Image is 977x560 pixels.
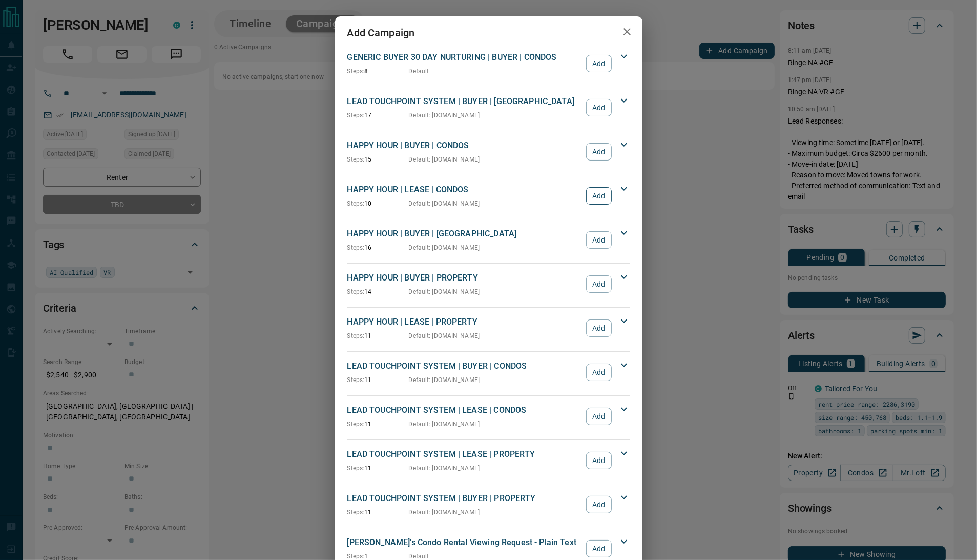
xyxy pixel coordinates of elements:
p: Default : [DOMAIN_NAME] [409,508,480,517]
p: HAPPY HOUR | BUYER | PROPERTY [347,272,581,284]
p: 11 [347,508,409,517]
div: LEAD TOUCHPOINT SYSTEM | BUYER | PROPERTYSteps:11Default: [DOMAIN_NAME]Add [347,490,630,519]
button: Add [586,99,611,116]
p: LEAD TOUCHPOINT SYSTEM | BUYER | [GEOGRAPHIC_DATA] [347,95,581,108]
p: HAPPY HOUR | LEASE | CONDOS [347,184,581,196]
p: HAPPY HOUR | BUYER | [GEOGRAPHIC_DATA] [347,228,581,240]
div: LEAD TOUCHPOINT SYSTEM | LEASE | CONDOSSteps:11Default: [DOMAIN_NAME]Add [347,402,630,431]
p: 11 [347,375,409,385]
p: LEAD TOUCHPOINT SYSTEM | BUYER | CONDOS [347,360,581,372]
button: Add [586,540,611,557]
button: Add [586,187,611,205]
div: LEAD TOUCHPOINT SYSTEM | LEASE | PROPERTYSteps:11Default: [DOMAIN_NAME]Add [347,446,630,475]
div: HAPPY HOUR | BUYER | PROPERTYSteps:14Default: [DOMAIN_NAME]Add [347,270,630,298]
p: LEAD TOUCHPOINT SYSTEM | LEASE | CONDOS [347,404,581,416]
p: Default : [DOMAIN_NAME] [409,464,480,473]
p: LEAD TOUCHPOINT SYSTEM | BUYER | PROPERTY [347,492,581,505]
div: HAPPY HOUR | LEASE | CONDOSSteps:10Default: [DOMAIN_NAME]Add [347,182,630,210]
h2: Add Campaign [335,16,427,49]
span: Steps: [347,421,365,428]
p: Default : [DOMAIN_NAME] [409,287,480,296]
span: Steps: [347,112,365,119]
p: 11 [347,419,409,429]
span: Steps: [347,200,365,207]
p: 16 [347,243,409,252]
p: 15 [347,155,409,164]
button: Add [586,452,611,469]
p: GENERIC BUYER 30 DAY NURTURING | BUYER | CONDOS [347,51,581,64]
span: Steps: [347,553,365,560]
div: LEAD TOUCHPOINT SYSTEM | BUYER | [GEOGRAPHIC_DATA]Steps:17Default: [DOMAIN_NAME]Add [347,93,630,122]
p: 11 [347,331,409,341]
p: HAPPY HOUR | LEASE | PROPERTY [347,316,581,328]
div: HAPPY HOUR | LEASE | PROPERTYSteps:11Default: [DOMAIN_NAME]Add [347,314,630,343]
p: 14 [347,287,409,296]
p: 17 [347,111,409,120]
button: Add [586,496,611,513]
p: [PERSON_NAME]'s Condo Rental Viewing Request - Plain Text [347,536,581,549]
p: Default : [DOMAIN_NAME] [409,155,480,164]
p: 11 [347,464,409,473]
button: Add [586,231,611,249]
p: 10 [347,199,409,208]
span: Steps: [347,465,365,472]
p: LEAD TOUCHPOINT SYSTEM | LEASE | PROPERTY [347,448,581,461]
p: Default : [DOMAIN_NAME] [409,375,480,385]
div: GENERIC BUYER 30 DAY NURTURING | BUYER | CONDOSSteps:8DefaultAdd [347,49,630,78]
div: HAPPY HOUR | BUYER | CONDOSSteps:15Default: [DOMAIN_NAME]Add [347,137,630,166]
span: Steps: [347,376,365,384]
p: Default : [DOMAIN_NAME] [409,419,480,429]
span: Steps: [347,509,365,516]
p: Default [409,67,429,76]
button: Add [586,275,611,293]
span: Steps: [347,156,365,163]
p: Default : [DOMAIN_NAME] [409,199,480,208]
button: Add [586,55,611,72]
span: Steps: [347,244,365,251]
button: Add [586,143,611,161]
p: Default : [DOMAIN_NAME] [409,243,480,252]
span: Steps: [347,68,365,75]
p: Default : [DOMAIN_NAME] [409,111,480,120]
button: Add [586,364,611,381]
p: Default : [DOMAIN_NAME] [409,331,480,341]
div: LEAD TOUCHPOINT SYSTEM | BUYER | CONDOSSteps:11Default: [DOMAIN_NAME]Add [347,358,630,387]
span: Steps: [347,332,365,339]
div: HAPPY HOUR | BUYER | [GEOGRAPHIC_DATA]Steps:16Default: [DOMAIN_NAME]Add [347,226,630,254]
p: 8 [347,67,409,76]
p: HAPPY HOUR | BUYER | CONDOS [347,139,581,152]
span: Steps: [347,288,365,295]
button: Add [586,319,611,337]
button: Add [586,408,611,425]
